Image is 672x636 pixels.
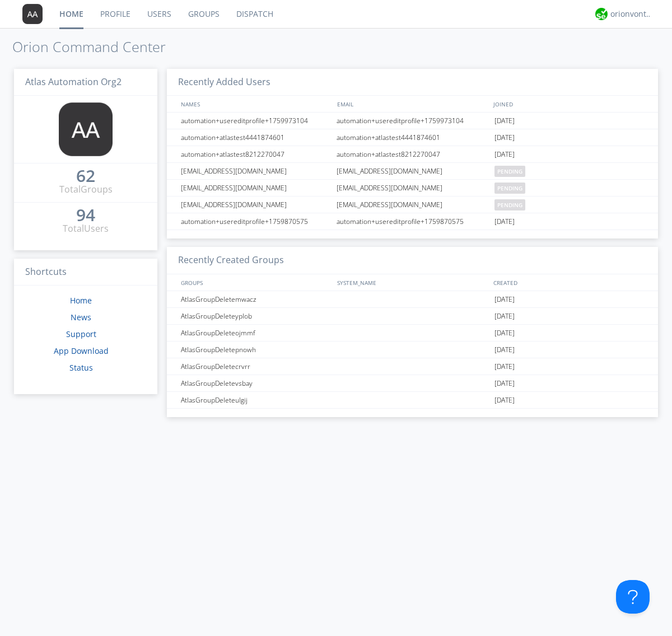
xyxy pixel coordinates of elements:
div: automation+atlastest4441874601 [334,129,492,146]
span: [DATE] [494,375,515,392]
div: orionvontas+atlas+automation+org2 [610,8,652,20]
a: [EMAIL_ADDRESS][DOMAIN_NAME][EMAIL_ADDRESS][DOMAIN_NAME]pending [167,163,658,180]
a: automation+usereditprofile+1759870575automation+usereditprofile+1759870575[DATE] [167,213,658,230]
a: automation+usereditprofile+1759973104automation+usereditprofile+1759973104[DATE] [167,113,658,129]
a: Status [69,362,93,373]
h3: Recently Added Users [167,69,658,96]
div: EMAIL [334,96,491,112]
iframe: Toggle Customer Support [616,580,650,614]
a: Support [66,329,96,339]
span: pending [494,183,525,194]
span: [DATE] [494,129,515,146]
div: AtlasGroupDeleteulgij [178,392,333,408]
span: [DATE] [494,146,515,163]
div: Total Groups [59,183,113,196]
a: [EMAIL_ADDRESS][DOMAIN_NAME][EMAIL_ADDRESS][DOMAIN_NAME]pending [167,197,658,213]
div: JOINED [491,96,647,112]
span: pending [494,199,525,211]
a: AtlasGroupDeleteojmmf[DATE] [167,325,658,342]
div: automation+atlastest8212270047 [334,146,492,162]
span: [DATE] [494,342,515,358]
div: AtlasGroupDeletecrvrr [178,358,333,375]
div: automation+usereditprofile+1759973104 [334,113,492,129]
a: [EMAIL_ADDRESS][DOMAIN_NAME][EMAIL_ADDRESS][DOMAIN_NAME]pending [167,180,658,197]
span: [DATE] [494,113,515,129]
img: 29d36aed6fa347d5a1537e7736e6aa13 [595,8,608,20]
a: AtlasGroupDeletemwacz[DATE] [167,291,658,308]
span: [DATE] [494,325,515,342]
div: Total Users [63,222,109,235]
div: AtlasGroupDeletepnowh [178,342,333,358]
div: [EMAIL_ADDRESS][DOMAIN_NAME] [334,197,492,213]
div: NAMES [178,96,332,112]
div: [EMAIL_ADDRESS][DOMAIN_NAME] [178,180,333,196]
a: 94 [76,209,95,222]
span: [DATE] [494,358,515,375]
span: [DATE] [494,392,515,409]
a: Home [70,295,92,306]
h3: Recently Created Groups [167,247,658,274]
span: Atlas Automation Org2 [25,76,122,88]
div: automation+usereditprofile+1759870575 [178,213,333,230]
a: automation+atlastest8212270047automation+atlastest8212270047[DATE] [167,146,658,163]
a: App Download [54,345,109,356]
a: AtlasGroupDeletevsbay[DATE] [167,375,658,392]
div: automation+atlastest8212270047 [178,146,333,162]
div: AtlasGroupDeleteojmmf [178,325,333,341]
div: AtlasGroupDeleteyplob [178,308,333,324]
div: 62 [76,170,95,181]
div: CREATED [491,274,647,291]
a: automation+atlastest4441874601automation+atlastest4441874601[DATE] [167,129,658,146]
div: automation+usereditprofile+1759973104 [178,113,333,129]
a: AtlasGroupDeleteulgij[DATE] [167,392,658,409]
div: AtlasGroupDeletemwacz [178,291,333,307]
img: 373638.png [22,4,43,24]
span: [DATE] [494,213,515,230]
div: GROUPS [178,274,332,291]
div: AtlasGroupDeletevsbay [178,375,333,391]
a: AtlasGroupDeletepnowh[DATE] [167,342,658,358]
span: [DATE] [494,308,515,325]
img: 373638.png [59,102,113,156]
div: SYSTEM_NAME [334,274,491,291]
span: [DATE] [494,291,515,308]
a: 62 [76,170,95,183]
h3: Shortcuts [14,259,157,286]
a: News [71,312,91,322]
div: [EMAIL_ADDRESS][DOMAIN_NAME] [334,163,492,179]
a: AtlasGroupDeleteyplob[DATE] [167,308,658,325]
span: pending [494,166,525,177]
div: 94 [76,209,95,221]
div: [EMAIL_ADDRESS][DOMAIN_NAME] [178,163,333,179]
a: AtlasGroupDeletecrvrr[DATE] [167,358,658,375]
div: [EMAIL_ADDRESS][DOMAIN_NAME] [178,197,333,213]
div: automation+atlastest4441874601 [178,129,333,146]
div: [EMAIL_ADDRESS][DOMAIN_NAME] [334,180,492,196]
div: automation+usereditprofile+1759870575 [334,213,492,230]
